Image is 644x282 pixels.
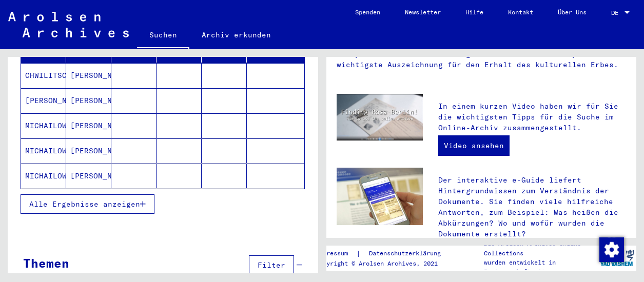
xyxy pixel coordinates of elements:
[316,248,356,259] a: Impressum
[484,258,598,276] p: wurden entwickelt in Partnerschaft mit
[438,135,510,156] a: Video ansehen
[599,237,623,261] div: Modification du consentement
[21,113,66,138] mat-cell: MICHAILOW
[438,101,626,133] p: In einem kurzen Video haben wir für Sie die wichtigsten Tipps für die Suche im Online-Archiv zusa...
[598,245,636,271] img: yv_logo.png
[258,260,285,270] span: Filter
[599,237,624,262] img: Modification du consentement
[611,9,622,16] span: DE
[189,23,283,47] a: Archiv erkunden
[66,113,111,138] mat-cell: [PERSON_NAME]
[337,94,423,140] img: video.jpg
[21,63,66,88] mat-cell: CHWILITSCHKINA
[8,12,129,37] img: Arolsen_neg.svg
[337,168,423,225] img: eguide.jpg
[316,259,453,268] p: Copyright © Arolsen Archives, 2021
[23,254,69,272] div: Themen
[21,194,154,214] button: Alle Ergebnisse anzeigen
[137,23,189,49] a: Suchen
[66,63,111,88] mat-cell: [PERSON_NAME]
[438,175,626,239] p: Der interaktive e-Guide liefert Hintergrundwissen zum Verständnis der Dokumente. Sie finden viele...
[249,255,294,275] button: Filter
[361,248,453,259] a: Datenschutzerklärung
[21,138,66,163] mat-cell: MICHAILOWKA
[66,138,111,163] mat-cell: [PERSON_NAME]
[29,199,140,209] span: Alle Ergebnisse anzeigen
[66,164,111,188] mat-cell: [PERSON_NAME]
[21,88,66,113] mat-cell: [PERSON_NAME]
[484,239,598,258] p: Die Arolsen Archives Online-Collections
[21,164,66,188] mat-cell: MICHAILOWSKA
[316,248,453,259] div: |
[66,88,111,113] mat-cell: [PERSON_NAME]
